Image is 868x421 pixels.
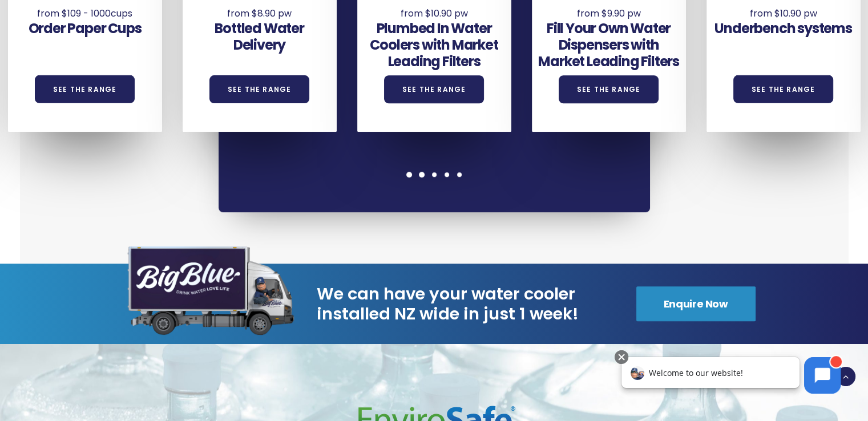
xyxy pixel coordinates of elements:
span: Welcome to our website! [39,19,134,30]
a: Enquire Now [636,286,756,321]
a: See the Range [559,75,659,103]
a: See the Range [384,75,485,103]
a: Fill Your Own Water Dispensers with Market Leading Filters [538,19,679,71]
img: Avatar [21,18,35,32]
a: Order Paper Cups [29,19,142,38]
a: See the Range [35,75,135,103]
span: We can have your water cooler installed NZ wide in just 1 week! [317,284,616,324]
a: See the Range [733,75,834,103]
a: Bottled Water Delivery [215,19,304,54]
a: Plumbed In Water Coolers with Market Leading Filters [370,19,498,71]
iframe: Chatbot [609,348,852,405]
a: See the Range [209,75,310,103]
a: Underbench systems [714,19,851,38]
